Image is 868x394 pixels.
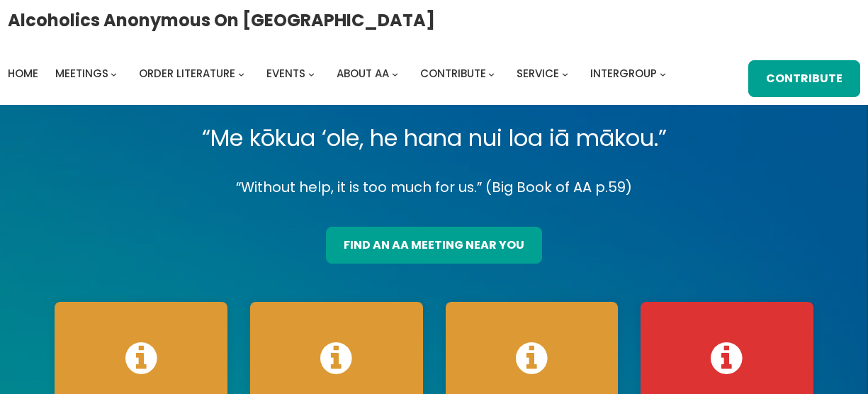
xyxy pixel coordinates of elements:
nav: Intergroup [8,64,671,84]
a: Contribute [420,64,486,84]
span: Meetings [55,66,108,81]
p: “Me kōkua ‘ole, he hana nui loa iā mākou.” [43,118,825,158]
span: Service [517,66,559,81]
button: Intergroup submenu [660,70,666,77]
a: Events [266,64,305,84]
a: find an aa meeting near you [326,227,542,264]
button: Events submenu [308,70,315,77]
button: Contribute submenu [488,70,495,77]
span: Events [266,66,305,81]
a: Home [8,64,38,84]
span: Home [8,66,38,81]
a: Service [517,64,559,84]
button: Service submenu [562,70,568,77]
span: Contribute [420,66,486,81]
a: Alcoholics Anonymous on [GEOGRAPHIC_DATA] [8,5,435,35]
span: Intergroup [590,66,657,81]
a: Meetings [55,64,108,84]
button: Order Literature submenu [238,70,244,77]
span: About AA [337,66,389,81]
p: “Without help, it is too much for us.” (Big Book of AA p.59) [43,175,825,199]
button: About AA submenu [392,70,398,77]
a: About AA [337,64,389,84]
span: Order Literature [139,66,235,81]
a: Intergroup [590,64,657,84]
button: Meetings submenu [111,70,117,77]
a: Contribute [748,60,860,97]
